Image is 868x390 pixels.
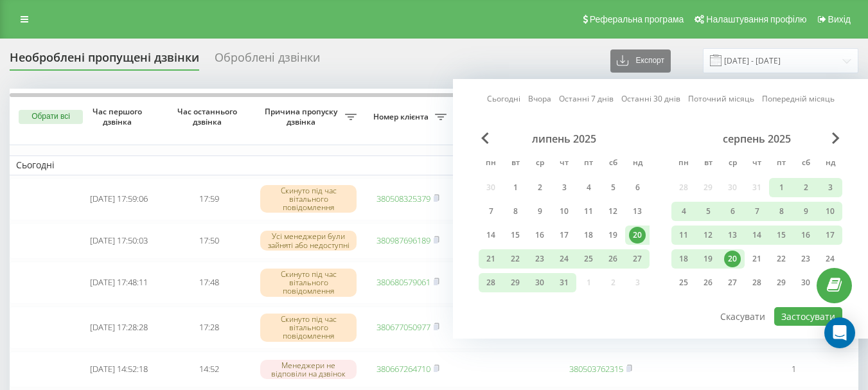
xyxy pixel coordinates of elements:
div: 26 [605,251,621,267]
div: Скинуто під час вітального повідомлення [260,185,357,213]
div: пт 29 серп 2025 р. [769,273,793,292]
div: нд 24 серп 2025 р. [818,249,842,269]
div: сб 30 серп 2025 р. [793,273,818,292]
div: 30 [797,274,814,291]
abbr: субота [796,154,815,173]
div: 7 [483,203,499,220]
abbr: п’ятниця [772,154,791,173]
div: 6 [629,179,646,196]
div: нд 3 серп 2025 р. [818,178,842,197]
span: Час першого дзвінка [84,107,154,127]
div: 25 [675,274,692,291]
div: чт 17 лип 2025 р. [552,226,576,245]
div: 22 [773,251,790,267]
div: 20 [724,251,741,267]
td: [DATE] 17:59:06 [74,178,164,220]
td: 14:52 [164,351,254,387]
a: 380508325379 [376,193,430,204]
div: 29 [507,274,524,291]
div: 10 [556,203,572,220]
div: 1 [507,179,524,196]
div: пн 11 серп 2025 р. [671,226,696,245]
div: 15 [773,227,790,244]
div: 10 [822,203,838,220]
abbr: п’ятниця [579,154,598,173]
div: 25 [580,251,597,267]
a: Вчора [528,93,551,105]
div: Скинуто під час вітального повідомлення [260,314,357,342]
div: 1 [773,179,790,196]
div: сб 19 лип 2025 р. [601,226,625,245]
div: 28 [748,274,765,291]
div: сб 5 лип 2025 р. [601,178,625,197]
div: серпень 2025 [671,132,842,145]
div: пн 25 серп 2025 р. [671,273,696,292]
div: 26 [700,274,716,291]
div: 13 [629,203,646,220]
div: 13 [724,227,741,244]
div: липень 2025 [479,132,650,145]
div: вт 19 серп 2025 р. [696,249,720,269]
td: 17:48 [164,261,254,304]
abbr: неділя [820,154,840,173]
td: 1 [748,351,838,387]
abbr: середа [530,154,549,173]
div: чт 10 лип 2025 р. [552,202,576,221]
div: Оброблені дзвінки [215,51,320,71]
div: 14 [483,227,499,244]
td: [DATE] 17:48:11 [74,261,164,304]
div: ср 20 серп 2025 р. [720,249,745,269]
div: чт 7 серп 2025 р. [745,202,769,221]
div: вт 5 серп 2025 р. [696,202,720,221]
div: 9 [531,203,548,220]
div: 5 [700,203,716,220]
div: ср 23 лип 2025 р. [527,249,552,269]
div: 12 [605,203,621,220]
div: 27 [629,251,646,267]
div: 8 [773,203,790,220]
div: 29 [773,274,790,291]
a: Сьогодні [487,93,520,105]
abbr: субота [603,154,623,173]
div: 8 [507,203,524,220]
div: пт 22 серп 2025 р. [769,249,793,269]
div: 15 [507,227,524,244]
div: 30 [531,274,548,291]
div: пт 25 лип 2025 р. [576,249,601,269]
div: 5 [605,179,621,196]
td: 17:59 [164,178,254,220]
div: 19 [700,251,716,267]
div: 4 [580,179,597,196]
div: пт 4 лип 2025 р. [576,178,601,197]
div: сб 12 лип 2025 р. [601,202,625,221]
span: Налаштування профілю [706,14,806,24]
div: ср 6 серп 2025 р. [720,202,745,221]
div: нд 13 лип 2025 р. [625,202,650,221]
div: чт 24 лип 2025 р. [552,249,576,269]
td: 17:50 [164,223,254,259]
div: 4 [675,203,692,220]
div: ср 9 лип 2025 р. [527,202,552,221]
div: Необроблені пропущені дзвінки [10,51,199,71]
div: вт 8 лип 2025 р. [503,202,527,221]
abbr: вівторок [698,154,718,173]
div: 16 [531,227,548,244]
div: 21 [483,251,499,267]
div: 31 [556,274,572,291]
div: 17 [556,227,572,244]
div: 3 [822,179,838,196]
div: чт 3 лип 2025 р. [552,178,576,197]
abbr: середа [723,154,742,173]
div: 23 [531,251,548,267]
div: ср 30 лип 2025 р. [527,273,552,292]
div: 2 [797,179,814,196]
div: 7 [748,203,765,220]
td: [DATE] 17:50:03 [74,223,164,259]
span: Вихід [828,14,851,24]
div: 16 [797,227,814,244]
div: пт 11 лип 2025 р. [576,202,601,221]
div: чт 21 серп 2025 р. [745,249,769,269]
span: Реферальна програма [590,14,684,24]
div: нд 17 серп 2025 р. [818,226,842,245]
a: 380987696189 [376,235,430,246]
